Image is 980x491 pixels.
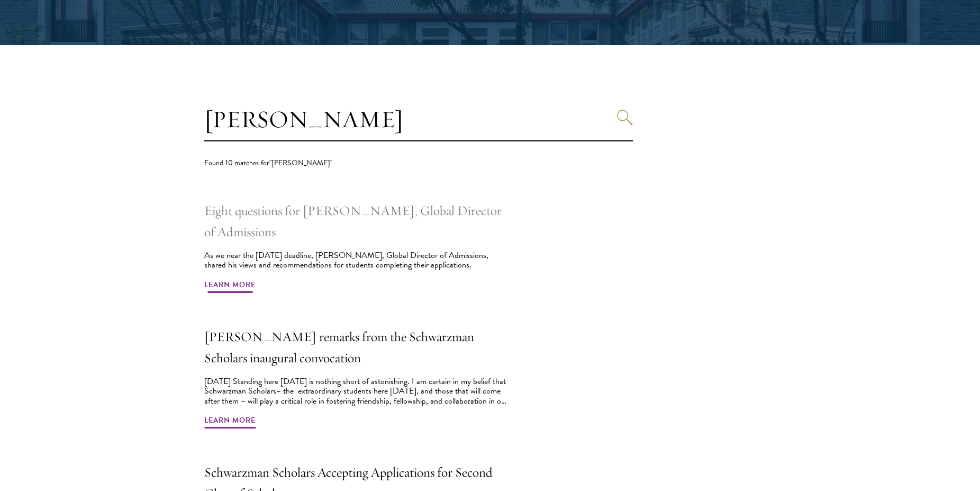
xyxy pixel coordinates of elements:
[204,200,509,294] a: Eight questions for [PERSON_NAME], Global Director of Admissions As we near the [DATE] deadline, ...
[204,251,509,270] div: As we near the [DATE] deadline, [PERSON_NAME], Global Director of Admissions, shared his views an...
[204,278,256,294] span: Learn More
[204,326,509,369] h2: [PERSON_NAME] remarks from the Schwarzman Scholars inaugural convocation
[204,157,633,168] div: Found 10 matches for
[204,414,256,430] span: Learn More
[204,200,509,243] h2: Eight questions for [PERSON_NAME], Global Director of Admissions
[204,326,509,430] a: [PERSON_NAME] remarks from the Schwarzman Scholars inaugural convocation [DATE] Standing here [DA...
[269,157,333,168] span: "[PERSON_NAME]"
[204,98,633,141] input: Search
[617,110,633,126] button: Search
[204,377,509,406] div: [DATE] Standing here [DATE] is nothing short of astonishing. I am certain in my belief that Schwa...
